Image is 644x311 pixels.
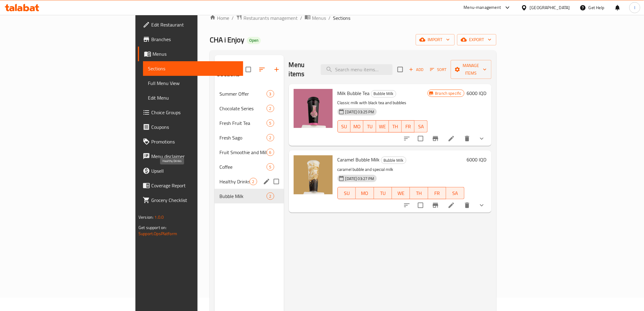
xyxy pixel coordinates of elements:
[148,65,238,72] span: Sections
[294,89,333,128] img: Milk Bubble Tea
[451,60,492,79] button: Manage items
[267,149,274,156] div: items
[338,120,351,133] button: SU
[210,14,496,22] nav: breadcrumb
[407,65,426,74] button: Add
[371,90,396,97] span: Bubble Milk
[421,36,450,44] span: import
[138,105,243,120] a: Choice Groups
[415,120,427,133] button: SA
[462,36,492,44] span: export
[247,37,261,44] div: Open
[215,174,284,189] div: Healthy Drinks2edit
[460,131,474,146] button: delete
[215,87,284,101] div: Summer Offer3
[394,189,408,198] span: WE
[267,91,274,97] span: 3
[428,131,443,146] button: Branch-specific-item
[321,64,393,75] input: search
[138,17,243,32] a: Edit Restaurant
[358,189,371,198] span: MO
[426,65,451,74] span: Sort items
[138,213,153,221] span: Version:
[407,65,426,74] span: Add item
[148,80,238,87] span: Full Menu View
[138,164,243,178] a: Upsell
[215,130,284,145] div: Fresh Sago2
[267,135,274,141] span: 2
[151,138,238,145] span: Promotions
[151,182,238,189] span: Coverage Report
[294,155,333,194] img: Caramel Bubble Milk
[255,62,269,77] span: Sort sections
[328,14,331,22] li: /
[376,120,389,133] button: WE
[250,178,257,185] div: items
[289,60,313,79] h2: Menu items
[143,90,243,105] a: Edit Menu
[431,189,444,198] span: FR
[456,62,487,77] span: Manage items
[379,122,387,131] span: WE
[219,163,266,171] span: Coffee
[402,120,415,133] button: FR
[430,66,447,73] span: Sort
[433,90,464,96] span: Branch specific
[340,122,348,131] span: SU
[381,157,406,164] div: Bubble Milk
[300,14,302,22] li: /
[151,167,238,175] span: Upsell
[243,14,298,22] span: Restaurants management
[414,199,427,212] span: Select to update
[634,4,635,11] span: l
[152,50,238,58] span: Menus
[267,134,274,141] div: items
[366,122,374,131] span: TU
[267,193,274,200] div: items
[389,120,402,133] button: TH
[374,187,392,199] button: TU
[247,38,261,43] span: Open
[428,198,443,213] button: Branch-specific-item
[416,34,455,45] button: import
[151,109,238,116] span: Choice Groups
[449,189,462,198] span: SA
[219,193,266,200] span: Bubble Milk
[530,4,570,11] div: [GEOGRAPHIC_DATA]
[148,94,238,101] span: Edit Menu
[155,213,164,221] span: 1.0.0
[356,187,374,199] button: MO
[338,166,464,173] p: caramel bubble and special milk
[215,84,284,206] nav: Menu sections
[417,122,425,131] span: SA
[338,99,428,107] p: Classic milk with black tea and bubbles
[267,119,274,127] div: items
[428,187,446,199] button: FR
[446,187,464,199] button: SA
[219,149,266,156] span: Fruit Smoothie and Milkshake
[376,189,390,198] span: TU
[400,131,414,146] button: sort-choices
[267,193,274,199] span: 2
[138,149,243,164] a: Menu disclaimer
[478,202,485,209] svg: Show Choices
[464,4,501,11] div: Menu-management
[215,189,284,203] div: Bubble Milk2
[151,123,238,131] span: Coupons
[151,36,238,43] span: Branches
[219,119,266,127] span: Fresh Fruit Tea
[353,122,361,131] span: MO
[333,14,350,22] span: Sections
[392,187,410,199] button: WE
[478,135,485,142] svg: Show Choices
[414,132,427,145] span: Select to update
[460,198,474,213] button: delete
[410,187,428,199] button: TH
[305,14,326,22] a: Menus
[267,163,274,171] div: items
[151,196,238,204] span: Grocery Checklist
[138,134,243,149] a: Promotions
[467,89,487,97] h6: 6000 IQD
